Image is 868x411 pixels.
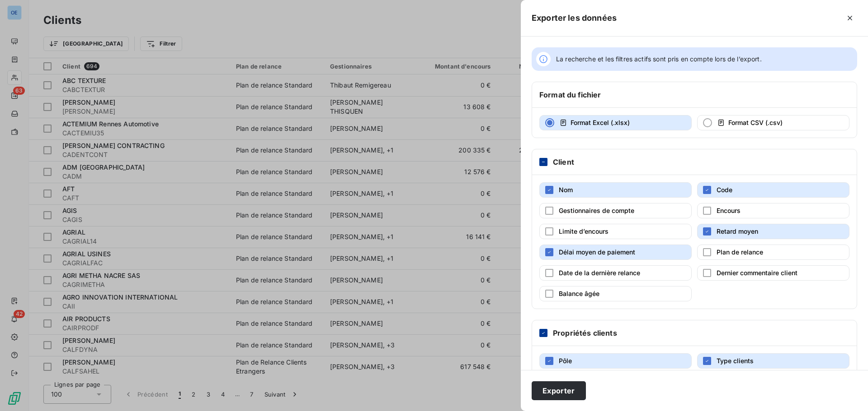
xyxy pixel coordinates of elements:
button: Exporter [532,381,586,400]
span: Encours [717,207,741,214]
button: Format CSV (.csv) [697,115,849,130]
button: Retard moyen [697,224,849,239]
button: Gestionnaires de compte [539,203,692,218]
h6: Client [553,157,574,167]
span: Date de la dernière relance [559,269,640,277]
span: Retard moyen [717,227,758,235]
span: Gestionnaires de compte [559,207,634,214]
span: Code [717,186,732,194]
span: La recherche et les filtres actifs sont pris en compte lors de l’export. [556,55,762,64]
h6: Propriétés clients [553,328,617,338]
button: Pôle [539,353,692,369]
span: Nom [559,186,573,194]
iframe: Intercom live chat [837,380,859,402]
button: Encours [697,203,849,218]
span: Délai moyen de paiement [559,248,635,256]
button: Code [697,182,849,198]
h5: Exporter les données [532,12,617,24]
span: Balance âgée [559,290,599,297]
span: Limite d’encours [559,227,609,235]
span: Plan de relance [717,248,763,256]
span: Dernier commentaire client [717,269,797,277]
span: Pôle [559,357,572,365]
button: Balance âgée [539,286,692,301]
button: Délai moyen de paiement [539,245,692,260]
button: Format Excel (.xlsx) [539,115,692,130]
button: Limite d’encours [539,224,692,239]
button: Date de la dernière relance [539,265,692,281]
span: Type clients [717,357,754,365]
button: Dernier commentaire client [697,265,849,281]
button: Plan de relance [697,245,849,260]
button: Type clients [697,353,849,369]
button: Nom [539,182,692,198]
h6: Format du fichier [539,89,601,100]
span: Format CSV (.csv) [728,119,783,126]
span: Format Excel (.xlsx) [571,119,630,126]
